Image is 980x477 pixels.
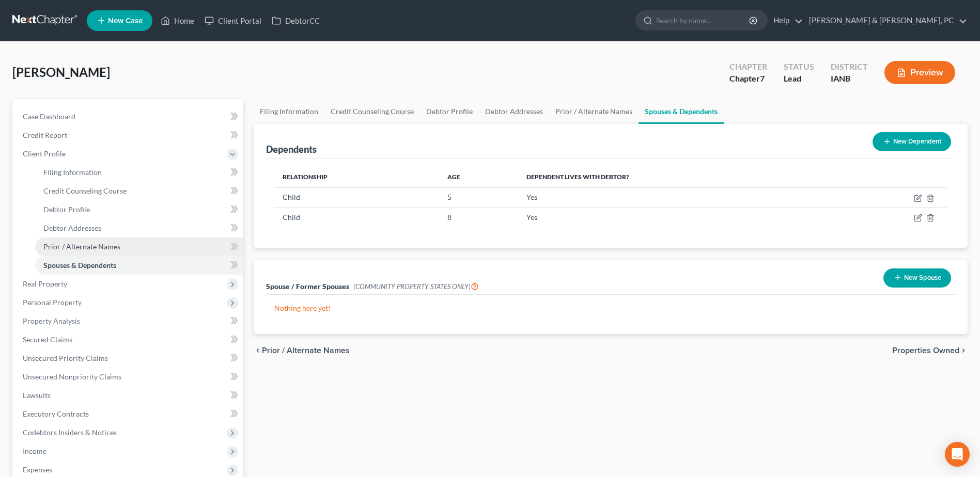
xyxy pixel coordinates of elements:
[14,349,243,368] a: Unsecured Priority Claims
[274,208,439,227] td: Child
[23,372,121,381] span: Unsecured Nonpriority Claims
[23,335,72,344] span: Secured Claims
[324,99,420,124] a: Credit Counseling Course
[479,99,549,124] a: Debtor Addresses
[43,224,101,232] span: Debtor Addresses
[639,99,724,124] a: Spouses & Dependents
[23,131,67,139] span: Credit Report
[23,391,51,400] span: Lawsuits
[14,386,243,405] a: Lawsuits
[23,354,108,362] span: Unsecured Priority Claims
[35,200,243,219] a: Debtor Profile
[729,73,767,85] div: Chapter
[23,428,117,437] span: Codebtors Insiders & Notices
[35,256,243,275] a: Spouses & Dependents
[549,99,639,124] a: Prior / Alternate Names
[439,187,518,207] td: 5
[14,126,243,145] a: Credit Report
[23,149,66,158] span: Client Profile
[267,11,325,30] a: DebtorCC
[23,279,67,288] span: Real Property
[518,167,836,187] th: Dependent lives with debtor?
[23,465,52,474] span: Expenses
[23,316,80,325] span: Property Analysis
[23,112,75,121] span: Case Dashboard
[892,346,959,355] span: Properties Owned
[43,261,116,269] span: Spouses & Dependents
[254,99,324,124] a: Filing Information
[760,73,765,83] span: 7
[14,312,243,330] a: Property Analysis
[266,143,317,155] div: Dependents
[14,330,243,349] a: Secured Claims
[518,187,836,207] td: Yes
[884,61,955,84] button: Preview
[254,346,262,355] i: chevron_left
[883,268,951,288] button: New Spouse
[262,346,350,355] span: Prior / Alternate Names
[804,11,967,30] a: [PERSON_NAME] & [PERSON_NAME], PC
[274,303,947,313] p: Nothing here yet!
[35,182,243,200] a: Credit Counseling Course
[266,282,349,291] span: Spouse / Former Spouses
[831,73,868,85] div: IANB
[831,61,868,73] div: District
[945,442,970,467] div: Open Intercom Messenger
[155,11,199,30] a: Home
[892,346,968,355] button: Properties Owned chevron_right
[14,368,243,386] a: Unsecured Nonpriority Claims
[729,61,767,73] div: Chapter
[873,132,951,151] button: New Dependent
[35,163,243,182] a: Filing Information
[14,405,243,423] a: Executory Contracts
[35,219,243,237] a: Debtor Addresses
[23,298,82,307] span: Personal Property
[768,11,803,30] a: Help
[518,208,836,227] td: Yes
[420,99,479,124] a: Debtor Profile
[43,186,127,195] span: Credit Counseling Course
[353,282,479,291] span: (COMMUNITY PROPERTY STATES ONLY)
[439,208,518,227] td: 8
[199,11,267,30] a: Client Portal
[656,11,751,30] input: Search by name...
[274,167,439,187] th: Relationship
[12,65,110,79] span: [PERSON_NAME]
[784,73,814,85] div: Lead
[23,409,89,418] span: Executory Contracts
[43,168,102,177] span: Filing Information
[439,167,518,187] th: Age
[274,187,439,207] td: Child
[254,346,350,355] button: chevron_left Prior / Alternate Names
[43,242,120,251] span: Prior / Alternate Names
[43,205,90,214] span: Debtor Profile
[23,447,46,455] span: Income
[35,237,243,256] a: Prior / Alternate Names
[959,346,968,355] i: chevron_right
[14,107,243,126] a: Case Dashboard
[108,17,143,25] span: New Case
[784,61,814,73] div: Status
